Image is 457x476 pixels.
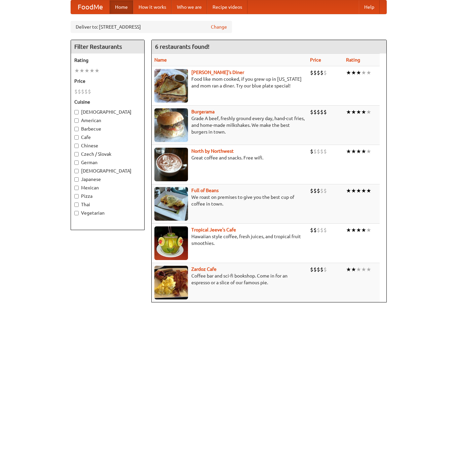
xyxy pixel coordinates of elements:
[89,67,94,74] li: ★
[191,227,236,232] a: Tropical Jeeve's Cafe
[81,88,84,95] li: $
[359,0,380,14] a: Help
[366,187,371,194] li: ★
[351,226,356,234] li: ★
[154,226,188,260] img: jeeves.jpg
[191,188,219,193] a: Full of Beans
[207,0,247,14] a: Recipe videos
[310,57,321,63] a: Price
[74,177,79,182] input: Japanese
[320,108,323,116] li: $
[74,135,79,140] input: Cafe
[310,266,313,273] li: $
[191,266,217,272] b: Zardoz Cafe
[155,43,210,50] ng-pluralize: 6 restaurants found!
[74,57,141,64] h5: Rating
[356,266,361,273] li: ★
[320,266,323,273] li: $
[317,226,320,234] li: $
[361,148,366,155] li: ★
[191,109,215,114] a: Burgerama
[366,69,371,76] li: ★
[74,176,141,183] label: Japanese
[313,148,317,155] li: $
[71,21,232,33] div: Deliver to: [STREET_ADDRESS]
[191,148,234,154] a: North by Northwest
[154,108,188,142] img: burgerama.jpg
[172,0,207,14] a: Who we are
[74,109,141,115] label: [DEMOGRAPHIC_DATA]
[191,70,244,75] a: [PERSON_NAME]'s Diner
[317,187,320,194] li: $
[74,144,79,148] input: Chinese
[351,108,356,116] li: ★
[346,148,351,155] li: ★
[74,142,141,149] label: Chinese
[351,148,356,155] li: ★
[154,194,305,207] p: We roast on premises to give you the best cup of coffee in town.
[323,226,327,234] li: $
[74,169,79,173] input: [DEMOGRAPHIC_DATA]
[74,78,141,84] h5: Price
[154,148,188,181] img: north.jpg
[84,67,89,74] li: ★
[366,108,371,116] li: ★
[313,187,317,194] li: $
[323,187,327,194] li: $
[361,266,366,273] li: ★
[346,57,360,63] a: Rating
[74,168,141,174] label: [DEMOGRAPHIC_DATA]
[88,88,91,95] li: $
[74,160,79,165] input: German
[356,108,361,116] li: ★
[74,117,141,124] label: American
[310,148,313,155] li: $
[74,152,79,156] input: Czech / Slovak
[320,148,323,155] li: $
[317,69,320,76] li: $
[313,226,317,234] li: $
[346,187,351,194] li: ★
[317,266,320,273] li: $
[323,69,327,76] li: $
[154,233,305,247] p: Hawaiian style coffee, fresh juices, and tropical fruit smoothies.
[74,194,79,198] input: Pizza
[361,226,366,234] li: ★
[361,69,366,76] li: ★
[361,108,366,116] li: ★
[74,99,141,105] h5: Cuisine
[313,266,317,273] li: $
[356,187,361,194] li: ★
[74,88,78,95] li: $
[366,226,371,234] li: ★
[74,127,79,131] input: Barbecue
[84,88,88,95] li: $
[74,134,141,141] label: Cafe
[346,226,351,234] li: ★
[323,108,327,116] li: $
[317,108,320,116] li: $
[351,69,356,76] li: ★
[71,40,144,53] h4: Filter Restaurants
[366,266,371,273] li: ★
[74,186,79,190] input: Mexican
[320,69,323,76] li: $
[346,108,351,116] li: ★
[74,203,79,207] input: Thai
[154,76,305,89] p: Food like mom cooked, if you grew up in [US_STATE] and mom ran a diner. Try our blue plate special!
[323,266,327,273] li: $
[310,226,313,234] li: $
[346,266,351,273] li: ★
[71,0,110,14] a: FoodMe
[154,57,167,63] a: Name
[74,159,141,166] label: German
[310,108,313,116] li: $
[133,0,172,14] a: How it works
[313,69,317,76] li: $
[79,67,84,74] li: ★
[361,187,366,194] li: ★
